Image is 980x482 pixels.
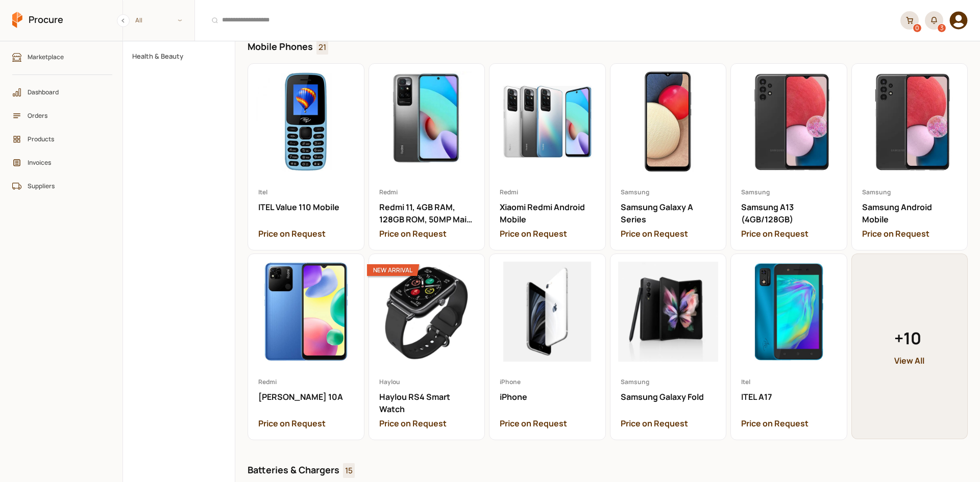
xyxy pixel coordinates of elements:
span: Suppliers [28,181,104,191]
a: Samsung Galaxy Fold [610,254,726,440]
span: Dashboard [28,87,104,97]
div: 0 [913,24,921,32]
a: Xiaomi Redmi Android Mobile [489,64,605,250]
div: New Arrival [367,264,420,276]
a: Redmi 11, 4GB RAM, 128GB ROM, 50MP Main Camera, 5000mAh Battery [369,64,485,250]
a: Marketplace [7,47,117,67]
a: Xiaomi Redmi 10A [248,254,364,440]
span: Invoices [28,158,104,167]
span: All [123,12,194,29]
span: Orders [28,111,104,120]
a: Orders [7,106,117,125]
div: 3 [938,24,946,32]
a: Products [7,130,117,149]
button: 3 [925,11,943,30]
a: Invoices [7,153,117,172]
a: +10View All [851,253,968,440]
a: ITEL Value 110 Mobile [248,64,364,250]
a: Dashboard [7,83,117,102]
a: Procure [12,12,63,29]
a: ITEL A17 [731,254,847,440]
span: + 10 [894,326,924,350]
span: 21 [316,40,328,55]
a: Suppliers [7,176,117,196]
button: Health & Beauty Category [126,47,232,65]
a: Haylou RS4 Smart Watch [369,254,485,440]
a: Samsung Android Mobile [852,64,968,250]
a: 0 [900,11,919,30]
span: Products [28,134,104,144]
a: Samsung A13 (4GB/128GB) [731,64,847,250]
a: Samsung Galaxy A Series [610,64,726,250]
small: View All [894,354,924,367]
span: Procure [29,13,63,26]
span: Marketplace [28,52,104,62]
input: Products and Orders [201,8,894,33]
span: All [135,15,142,25]
a: iPhone [489,254,605,440]
a: Mobile Phones [248,40,313,53]
a: Batteries & Chargers [248,464,339,476]
span: 15 [343,463,355,478]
